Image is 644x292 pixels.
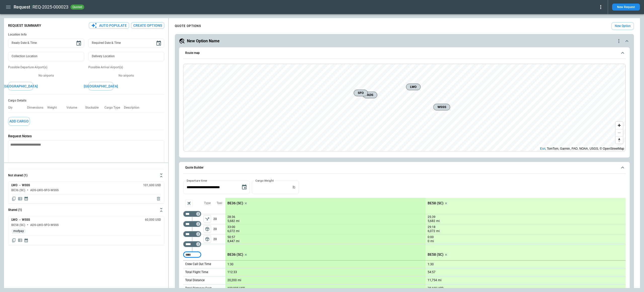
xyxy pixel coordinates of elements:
[428,225,435,229] p: 29:18
[428,201,444,205] p: BE58 (SC)
[430,239,434,243] p: mi
[175,25,201,27] h4: QUOTE OPTIONS
[89,22,129,29] button: Auto Populate
[88,74,165,78] p: No airports
[8,174,27,177] h6: Not shared (1)
[204,235,211,243] button: left aligned
[11,184,30,187] h6: LWO → WSSS
[185,270,208,274] p: Total Flight Time
[187,178,207,183] label: Departure time
[11,189,25,192] h6: BE36 (SC)
[11,229,26,233] span: mofpay
[18,238,23,243] span: Display detailed quote content
[185,262,211,266] p: Crew Call Out Time
[8,117,30,126] button: Add Cargo
[131,22,164,29] button: Create Options
[27,106,47,110] p: Dimensions
[66,106,81,110] p: Volume
[8,23,41,28] p: Request Summary
[616,129,623,136] button: Zoom out
[227,219,235,223] p: 5,682
[185,286,212,290] p: Total Distance Cost
[204,225,211,233] span: Type of sector
[179,38,630,44] button: New Option Namequote-option-actions
[255,178,274,183] label: Cargo Weight
[436,229,440,233] p: mi
[293,185,295,189] p: lb
[183,231,201,237] div: Too short
[428,278,437,282] p: 11,754
[428,215,435,219] p: 25:39
[11,196,16,201] span: Copy quote content
[236,219,239,223] p: mi
[145,218,161,221] h6: 60,000 USD
[183,64,626,151] div: Route map
[183,221,201,227] div: Too short
[30,189,59,192] h6: ADS-LWO-SFO-WSSS
[71,5,83,9] span: quoted
[227,270,237,274] p: 112:33
[124,106,143,110] p: Description
[183,211,201,217] div: Too short
[204,235,211,243] span: Type of sector
[47,106,61,110] p: Weight
[104,106,124,110] p: Cargo Type
[30,223,59,227] h6: ADS-LWO-SFO-WSSS
[85,106,103,110] p: Stackable
[612,22,634,30] button: New Option
[438,278,441,282] p: mi
[185,200,193,207] span: Aircraft selection
[8,106,17,110] p: Qty
[616,38,622,44] div: quote-option-actions
[8,82,33,91] button: [GEOGRAPHIC_DATA]
[227,263,233,266] p: 1:30
[616,122,623,129] button: Zoom in
[205,237,210,242] span: package_2
[88,82,113,91] button: [GEOGRAPHIC_DATA]
[185,51,200,55] h6: Route map
[183,252,201,258] div: Too short
[428,235,434,239] p: 0:00
[227,278,237,282] p: 20,200
[187,38,220,44] h5: New Option Name
[540,147,545,150] a: Esri
[365,92,375,98] span: ADS
[185,166,204,169] h6: Quote Builder
[8,65,84,70] p: Possible Departure Airport(s)
[213,234,225,244] p: 20
[213,214,225,224] p: 20
[204,215,211,223] span: Type of sector
[428,270,435,274] p: 54:57
[8,134,164,138] p: Request Notes
[227,215,235,219] p: 28:36
[227,252,243,257] p: BE36 (SC)
[204,225,211,233] button: left aligned
[24,196,28,201] span: Display quote schedule
[227,235,235,239] p: 50:57
[428,286,444,290] p: 38,199 USD
[11,223,25,227] h6: BE58 (SC)
[143,184,161,187] h6: 101,600 USD
[74,38,84,48] button: Choose date
[428,252,444,257] p: BE58 (SC)
[213,224,225,234] p: 20
[8,216,164,245] div: Not shared (1)
[8,169,164,181] button: Not shared (1)
[204,201,211,205] p: Type
[616,136,623,144] button: Reset bearing to north
[236,239,239,243] p: mi
[11,238,16,243] span: Copy quote content
[24,238,28,243] span: Display quote schedule
[185,278,205,282] p: Total Distance
[227,286,245,290] p: 100,998 USD
[32,4,68,10] h2: REQ-2025-000023
[239,182,249,192] button: Choose date, selected date is Aug 8, 2025
[236,229,239,233] p: mi
[428,263,434,266] p: 1:30
[227,201,243,205] p: BE36 (SC)
[612,4,640,11] button: New Request
[14,4,30,10] h1: Request
[156,196,161,201] span: Delete quote
[436,105,448,110] span: WSSS
[428,229,435,233] p: 6,072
